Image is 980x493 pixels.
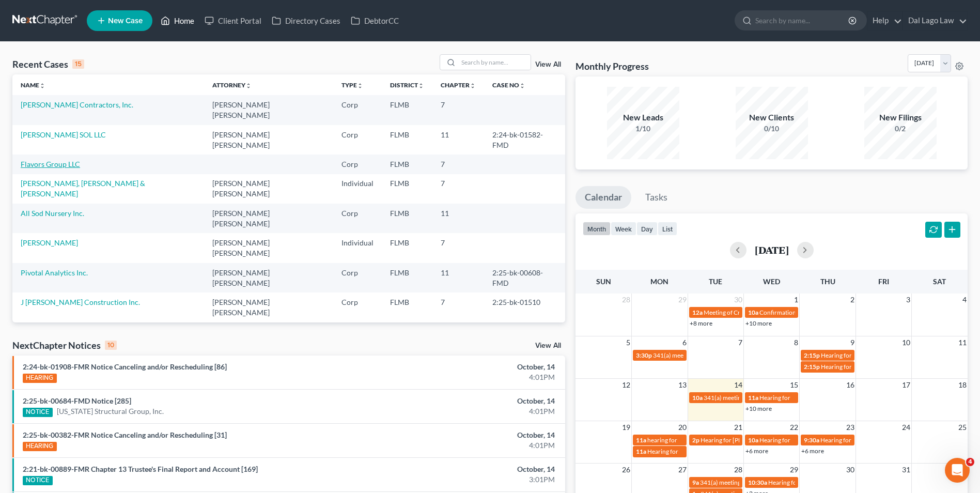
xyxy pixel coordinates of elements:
[849,294,855,306] span: 2
[647,436,677,444] span: hearing for
[384,396,555,406] div: October, 14
[692,479,699,486] span: 9a
[583,222,611,236] button: month
[384,406,555,417] div: 4:01PM
[763,277,780,286] span: Wed
[384,372,555,382] div: 4:01PM
[748,309,758,316] span: 10a
[957,379,968,391] span: 18
[901,464,911,476] span: 31
[692,309,703,316] span: 12a
[333,95,382,125] td: Corp
[700,479,750,486] span: 341(a) meeting for
[341,81,363,89] a: Typeunfold_more
[12,339,117,351] div: NextChapter Notices
[736,112,808,124] div: New Clients
[611,222,636,236] button: week
[903,11,967,30] a: Dal Lago Law
[681,336,688,349] span: 6
[692,436,699,444] span: 2p
[535,61,561,68] a: View All
[607,112,679,124] div: New Leads
[845,379,855,391] span: 16
[21,209,84,218] a: All Sod Nursery Inc.
[23,374,57,383] div: HEARING
[804,351,820,359] span: 2:15p
[204,322,333,352] td: [PERSON_NAME] [PERSON_NAME]
[692,394,703,402] span: 10a
[382,204,432,233] td: FLMB
[759,394,790,402] span: Hearing for
[733,294,743,306] span: 30
[748,436,758,444] span: 10a
[204,125,333,155] td: [PERSON_NAME] [PERSON_NAME]
[199,11,267,30] a: Client Portal
[245,83,252,89] i: unfold_more
[484,263,566,292] td: 2:25-bk-00608-FMD
[621,464,631,476] span: 26
[484,292,566,322] td: 2:25-bk-01510
[867,11,902,30] a: Help
[755,11,850,30] input: Search by name...
[733,379,743,391] span: 14
[804,363,820,371] span: 2:15p
[21,100,133,109] a: [PERSON_NAME] Contractors, Inc.
[709,277,722,286] span: Tue
[901,379,911,391] span: 17
[333,174,382,204] td: Individual
[357,83,363,89] i: unfold_more
[21,179,145,198] a: [PERSON_NAME], [PERSON_NAME] & [PERSON_NAME]
[690,319,712,327] a: +8 more
[204,233,333,263] td: [PERSON_NAME] [PERSON_NAME]
[432,233,484,263] td: 7
[745,447,768,455] a: +6 more
[382,95,432,125] td: FLMB
[945,458,970,483] iframe: Intercom live chat
[704,309,818,316] span: Meeting of Creditors for [PERSON_NAME]
[484,322,566,352] td: 2:25-bk-00871-FMD
[23,476,53,485] div: NOTICE
[596,277,611,286] span: Sun
[108,17,143,25] span: New Case
[21,160,80,168] a: Flavors Group LLC
[432,174,484,204] td: 7
[845,421,855,434] span: 23
[484,125,566,155] td: 2:24-bk-01582-FMD
[957,336,968,349] span: 11
[677,464,688,476] span: 27
[384,474,555,485] div: 3:01PM
[21,130,106,139] a: [PERSON_NAME] SOL LLC
[384,440,555,451] div: 4:01PM
[267,11,346,30] a: Directory Cases
[653,351,759,359] span: 341(a) meeting for Wisdom Dental, P.A.
[418,83,424,89] i: unfold_more
[155,11,199,30] a: Home
[864,112,937,124] div: New Filings
[575,186,631,209] a: Calendar
[204,292,333,322] td: [PERSON_NAME] [PERSON_NAME]
[23,465,258,473] a: 2:21-bk-00889-FMR Chapter 13 Trustee's Final Report and Account [169]
[432,263,484,292] td: 11
[759,309,904,316] span: Confirmation Status Conference for MCA Naples, LLC
[636,448,646,455] span: 11a
[382,292,432,322] td: FLMB
[432,95,484,125] td: 7
[21,238,78,247] a: [PERSON_NAME]
[204,204,333,233] td: [PERSON_NAME] [PERSON_NAME]
[677,294,688,306] span: 29
[650,277,668,286] span: Mon
[384,430,555,440] div: October, 14
[519,83,525,89] i: unfold_more
[21,298,140,306] a: J [PERSON_NAME] Construction Inc.
[621,294,631,306] span: 28
[575,60,649,72] h3: Monthly Progress
[789,421,799,434] span: 22
[933,277,946,286] span: Sat
[621,379,631,391] span: 12
[901,336,911,349] span: 10
[625,336,631,349] span: 5
[23,362,227,371] a: 2:24-bk-01908-FMR Notice Canceling and/or Rescheduling [86]
[333,322,382,352] td: Corp
[384,362,555,372] div: October, 14
[759,436,790,444] span: Hearing for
